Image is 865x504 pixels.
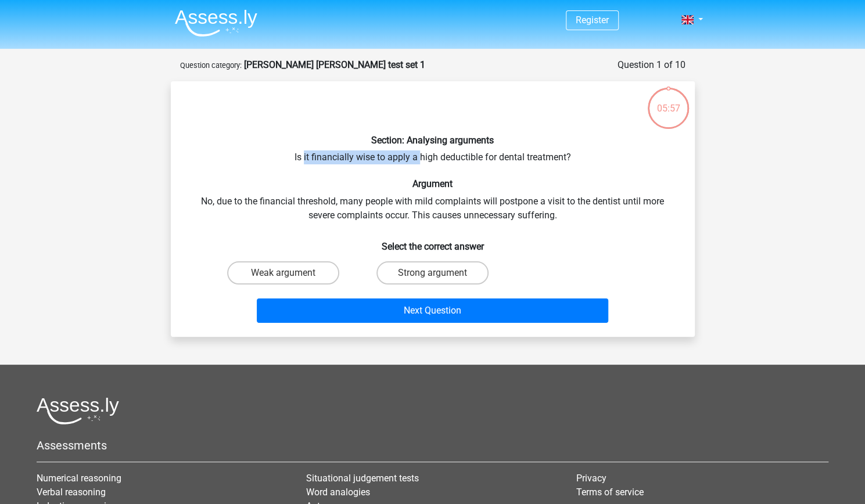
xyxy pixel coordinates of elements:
[647,87,690,116] div: 05:57
[175,9,257,37] img: Assessly
[175,91,690,327] div: Is it financially wise to apply a high deductible for dental treatment? No, due to the financial ...
[244,59,425,70] strong: [PERSON_NAME] [PERSON_NAME] test set 1
[37,397,119,424] img: Assessly logo
[576,473,606,484] a: Privacy
[257,298,608,323] button: Next Question
[306,473,419,484] a: Situational judgement tests
[227,261,339,285] label: Weak argument
[37,487,106,498] a: Verbal reasoning
[576,487,644,498] a: Terms of service
[189,178,676,189] h6: Argument
[37,473,121,484] a: Numerical reasoning
[180,61,242,70] small: Question category:
[189,135,676,146] h6: Section: Analysing arguments
[189,232,676,252] h6: Select the correct answer
[576,15,609,26] a: Register
[306,487,370,498] a: Word analogies
[618,58,685,72] div: Question 1 of 10
[376,261,489,285] label: Strong argument
[37,438,828,452] h5: Assessments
